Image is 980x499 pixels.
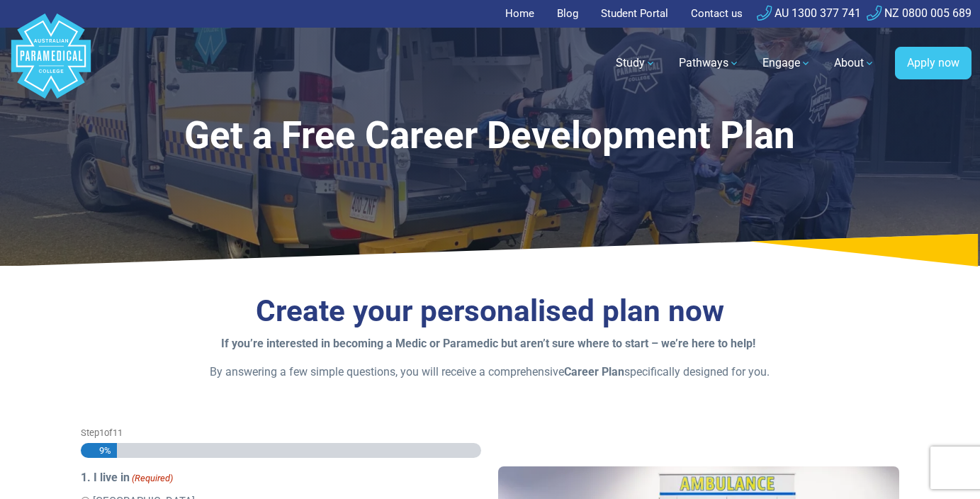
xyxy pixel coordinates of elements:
[564,365,624,379] strong: Career Plan
[9,28,94,99] a: Australian Paramedical College
[81,113,899,158] h1: Get a Free Career Development Plan
[221,337,755,350] strong: If you’re interested in becoming a Medic or Paramedic but aren’t sure where to start – we’re here...
[607,43,665,83] a: Study
[81,293,899,330] h3: Create your personalised plan now
[113,427,123,438] span: 11
[131,471,174,486] span: (Required)
[93,443,111,458] span: 9%
[81,469,482,486] legend: 1. I live in
[867,6,971,20] a: NZ 0800 005 689
[754,43,820,83] a: Engage
[757,6,861,20] a: AU 1300 377 741
[81,426,482,439] p: Step of
[81,364,899,381] p: By answering a few simple questions, you will receive a comprehensive specifically designed for you.
[826,43,884,83] a: About
[670,43,748,83] a: Pathways
[895,47,971,79] a: Apply now
[99,427,104,438] span: 1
